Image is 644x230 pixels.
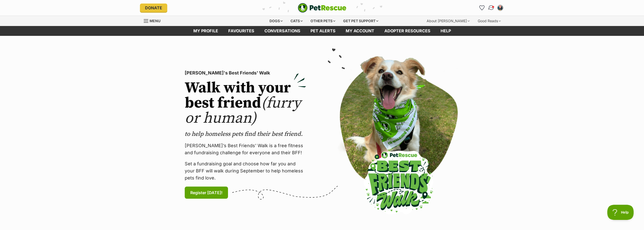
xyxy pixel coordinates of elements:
[266,16,286,26] div: Dogs
[185,69,306,76] p: [PERSON_NAME]'s Best Friends' Walk
[185,142,306,156] p: [PERSON_NAME]’s Best Friends' Walk is a free fitness and fundraising challenge for everyone and t...
[259,26,305,36] a: conversations
[478,4,486,12] a: Favourites
[341,26,379,36] a: My account
[144,16,164,25] a: Menu
[298,3,346,13] a: PetRescue
[287,16,306,26] div: Cats
[188,26,223,36] a: My profile
[496,4,504,12] button: My account
[305,26,341,36] a: Pet alerts
[478,4,504,12] ul: Account quick links
[150,19,160,23] span: Menu
[379,26,435,36] a: Adopter resources
[140,4,167,12] a: Donate
[185,187,228,199] a: Register [DATE]!
[223,26,259,36] a: Favourites
[185,160,306,182] p: Set a fundraising goal and choose how far you and your BFF will walk during September to help hom...
[298,3,346,13] img: logo-e224e6f780fb5917bec1dbf3a21bbac754714ae5b6737aabdf751b685950b380.svg
[340,16,382,26] div: Get pet support
[474,16,504,26] div: Good Reads
[185,130,306,138] p: to help homeless pets find their best friend.
[607,205,634,220] iframe: Help Scout Beacon - Open
[185,81,306,126] h2: Walk with your best friend
[423,16,473,26] div: About [PERSON_NAME]
[435,26,456,36] a: Help
[498,5,503,10] img: Aurora Stone profile pic
[307,16,339,26] div: Other pets
[488,5,494,11] img: chat-41dd97257d64d25036548639549fe6c8038ab92f7586957e7f3b1b290dea8141.svg
[190,190,222,196] span: Register [DATE]!
[486,3,496,13] a: Conversations
[185,94,301,128] span: (furry or human)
